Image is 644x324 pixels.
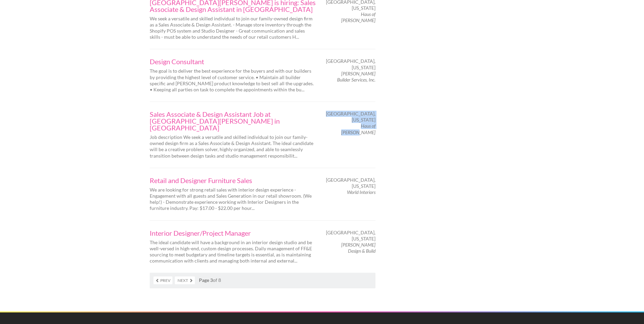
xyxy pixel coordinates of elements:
a: Next [175,276,195,284]
em: Haus of [PERSON_NAME] [341,11,375,23]
a: Prev [153,276,172,284]
span: [GEOGRAPHIC_DATA], [US_STATE] [326,177,375,189]
span: [GEOGRAPHIC_DATA], [US_STATE] [326,111,375,123]
em: Haus of [PERSON_NAME] [341,123,375,135]
nav: of 8 [150,273,375,288]
p: Job description We seek a versatile and skilled individual to join our family-owned design firm a... [150,134,316,159]
p: The ideal candidate will have a background in an interior design studio and be well-versed in hig... [150,239,316,264]
strong: Page 3 [199,277,213,283]
em: World Interiors [347,189,375,195]
a: Retail and Designer Furniture Sales [150,177,316,184]
em: [PERSON_NAME] Design & Build [341,242,375,254]
span: [GEOGRAPHIC_DATA], [US_STATE] [326,58,375,70]
a: Sales Associate & Design Assistant Job at [GEOGRAPHIC_DATA][PERSON_NAME] in [GEOGRAPHIC_DATA] [150,111,316,131]
em: [PERSON_NAME] Builder Services, Inc. [337,71,375,83]
span: [GEOGRAPHIC_DATA], [US_STATE] [326,230,375,242]
p: The goal is to deliver the best experience for the buyers and with our builders by providing the ... [150,68,316,93]
p: We seek a versatile and skilled individual to join our family-owned design firm as a Sales Associ... [150,16,316,40]
a: Interior Designer/Project Manager [150,230,316,236]
a: Design Consultant [150,58,316,65]
p: We are looking for strong retail sales with interior design experience - Engagement with all gues... [150,187,316,212]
